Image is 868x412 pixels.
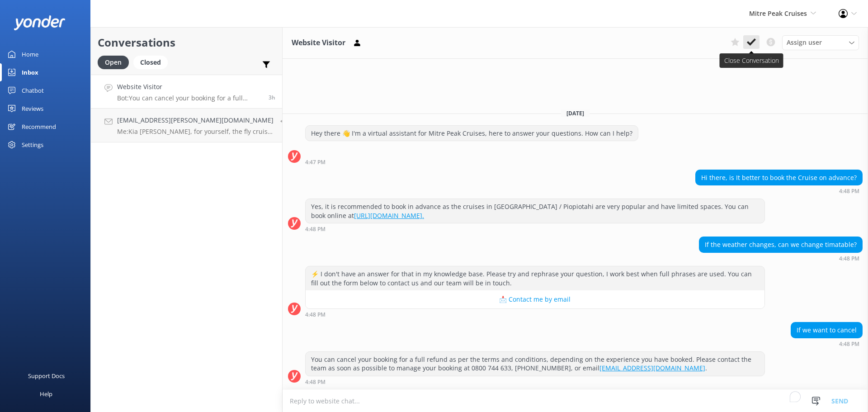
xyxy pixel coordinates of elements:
[791,341,863,347] div: Oct 10 2025 04:48pm (UTC +13:00) Pacific/Auckland
[28,367,65,385] div: Support Docs
[305,159,638,165] div: Oct 10 2025 04:47pm (UTC +13:00) Pacific/Auckland
[98,57,133,67] a: Open
[782,35,859,50] div: Assign User
[305,226,765,232] div: Oct 10 2025 04:48pm (UTC +13:00) Pacific/Auckland
[305,312,325,317] strong: 4:48 PM
[305,379,325,385] strong: 4:48 PM
[22,118,56,136] div: Recommend
[22,45,38,63] div: Home
[133,57,172,67] a: Closed
[133,56,168,69] div: Closed
[283,390,868,412] textarea: To enrich screen reader interactions, please activate Accessibility in Grammarly extension settings
[354,211,424,220] a: [URL][DOMAIN_NAME].
[561,109,590,117] span: [DATE]
[14,15,66,30] img: yonder-white-logo.png
[305,160,325,165] strong: 4:47 PM
[699,255,863,261] div: Oct 10 2025 04:48pm (UTC +13:00) Pacific/Auckland
[306,266,764,290] div: ⚡ I don't have an answer for that in my knowledge base. Please try and rephrase your question, I ...
[599,364,705,372] a: [EMAIL_ADDRESS][DOMAIN_NAME]
[306,126,638,141] div: Hey there 👋 I'm a virtual assistant for Mitre Peak Cruises, here to answer your questions. How ca...
[306,199,764,223] div: Yes, it is recommended to book in advance as the cruises in [GEOGRAPHIC_DATA] / Piopiotahi are ve...
[98,34,275,51] h2: Conversations
[117,94,262,102] p: Bot: You can cancel your booking for a full refund as per the terms and conditions, depending on ...
[749,9,807,18] span: Mitre Peak Cruises
[91,75,282,109] a: Website VisitorBot:You can cancel your booking for a full refund as per the terms and conditions,...
[22,99,43,118] div: Reviews
[696,170,862,185] div: Hi there, is It better to book the Cruise on advance?
[306,290,764,308] button: 📩 Contact me by email
[40,385,52,403] div: Help
[305,379,765,385] div: Oct 10 2025 04:48pm (UTC +13:00) Pacific/Auckland
[269,94,275,101] span: Oct 10 2025 04:48pm (UTC +13:00) Pacific/Auckland
[699,237,862,252] div: If the weather changes, can we change timatable?
[787,38,822,47] span: Assign user
[117,115,274,125] h4: [EMAIL_ADDRESS][PERSON_NAME][DOMAIN_NAME]
[791,322,862,338] div: If we want to cancel
[695,188,863,194] div: Oct 10 2025 04:48pm (UTC +13:00) Pacific/Auckland
[98,56,129,69] div: Open
[91,109,282,142] a: [EMAIL_ADDRESS][PERSON_NAME][DOMAIN_NAME]Me:Kia [PERSON_NAME], for yourself, the fly cruise fly o...
[306,352,764,376] div: You can cancel your booking for a full refund as per the terms and conditions, depending on the e...
[305,311,765,317] div: Oct 10 2025 04:48pm (UTC +13:00) Pacific/Auckland
[22,81,44,99] div: Chatbot
[839,341,859,347] strong: 4:48 PM
[292,37,345,49] h3: Website Visitor
[839,256,859,261] strong: 4:48 PM
[22,63,38,81] div: Inbox
[305,227,325,232] strong: 4:48 PM
[22,136,43,154] div: Settings
[117,82,262,92] h4: Website Visitor
[117,128,274,136] p: Me: Kia [PERSON_NAME], for yourself, the fly cruise fly option would be $644.00nzd and for your p...
[839,189,859,194] strong: 4:48 PM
